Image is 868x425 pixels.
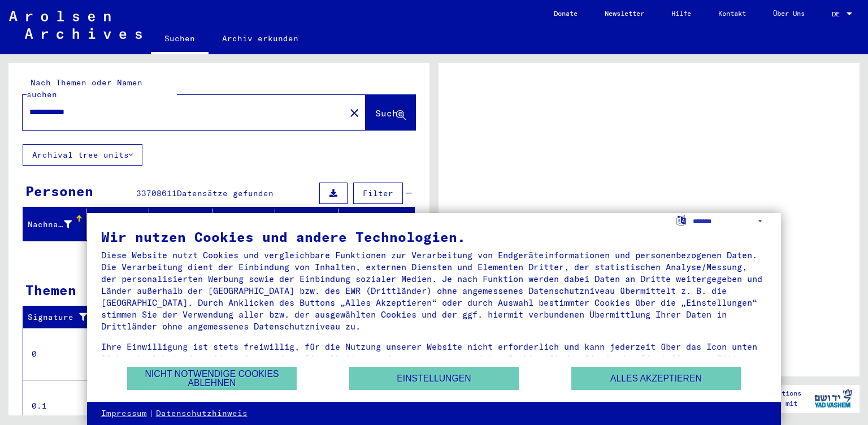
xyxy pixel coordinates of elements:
[9,11,142,39] img: Arolsen_neg.svg
[28,309,103,327] div: Signature
[23,209,86,240] mat-header-cell: Nachname
[338,209,415,240] mat-header-cell: Prisoner #
[209,25,312,52] a: Archiv erkunden
[25,181,93,201] div: Personen
[151,25,209,54] a: Suchen
[348,106,361,120] mat-icon: close
[101,249,767,332] div: Diese Website nutzt Cookies und vergleichbare Funktionen zur Verarbeitung von Endgeräteinformatio...
[275,209,338,240] mat-header-cell: Geburtsdatum
[812,384,854,413] img: yv_logo.png
[28,215,86,233] div: Nachname
[101,408,147,419] a: Impressum
[212,209,276,240] mat-header-cell: Geburt‏
[366,95,415,130] button: Suche
[375,107,403,119] span: Suche
[349,367,519,390] button: Einstellungen
[28,219,72,231] div: Nachname
[136,188,177,198] span: 33708611
[101,341,767,376] div: Ihre Einwilligung ist stets freiwillig, für die Nutzung unserer Website nicht erforderlich und ka...
[693,213,767,229] select: Sprache auswählen
[149,209,212,240] mat-header-cell: Geburtsname
[23,328,101,380] td: 0
[28,311,92,323] div: Signature
[675,215,687,225] label: Sprache auswählen
[127,367,297,390] button: Nicht notwendige Cookies ablehnen
[353,183,403,204] button: Filter
[25,280,76,300] div: Themen
[27,77,142,99] mat-label: Nach Themen oder Namen suchen
[86,209,150,240] mat-header-cell: Vorname
[571,367,741,390] button: Alles akzeptieren
[343,101,366,124] button: Clear
[363,188,393,198] span: Filter
[832,10,844,18] span: DE
[101,230,767,244] div: Wir nutzen Cookies und andere Technologien.
[177,188,274,198] span: Datensätze gefunden
[23,144,142,166] button: Archival tree units
[156,408,248,419] a: Datenschutzhinweis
